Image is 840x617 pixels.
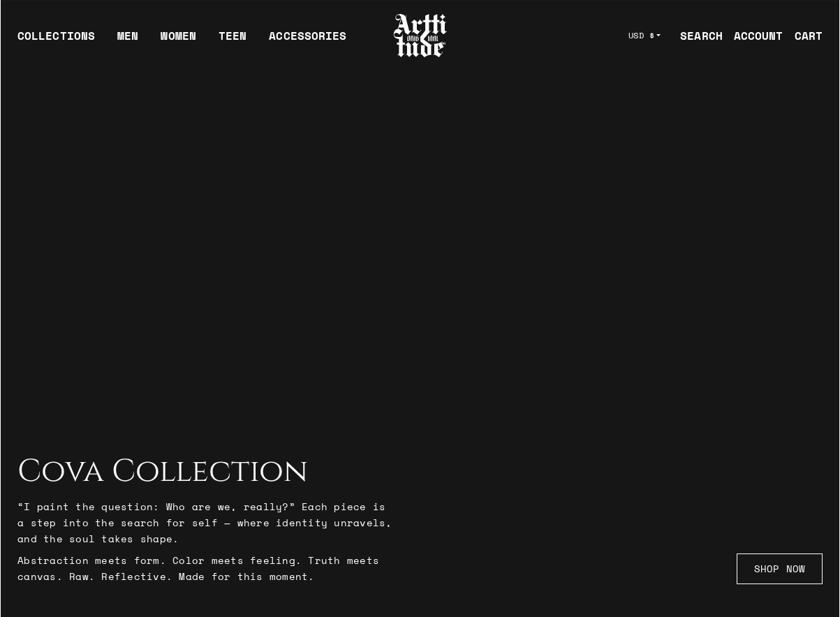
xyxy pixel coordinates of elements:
ul: Main navigation [6,27,358,55]
div: ACCESSORIES [269,27,346,55]
button: USD $ [620,20,670,51]
a: WOMEN [161,27,196,55]
a: Open cart [783,22,823,50]
a: TEEN [219,27,246,55]
a: MEN [117,27,138,55]
p: Abstraction meets form. Color meets feeling. Truth meets canvas. Raw. Reflective. Made for this m... [17,552,395,584]
div: CART [795,27,823,44]
div: COLLECTIONS [17,27,95,55]
a: ACCOUNT [723,22,783,50]
h2: Cova Collection [17,454,395,490]
a: SEARCH [669,22,723,50]
a: SHOP NOW [737,553,823,584]
p: “I paint the question: Who are we, really?” Each piece is a step into the search for self — where... [17,498,395,547]
span: USD $ [628,30,655,41]
img: Arttitude [392,12,448,59]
